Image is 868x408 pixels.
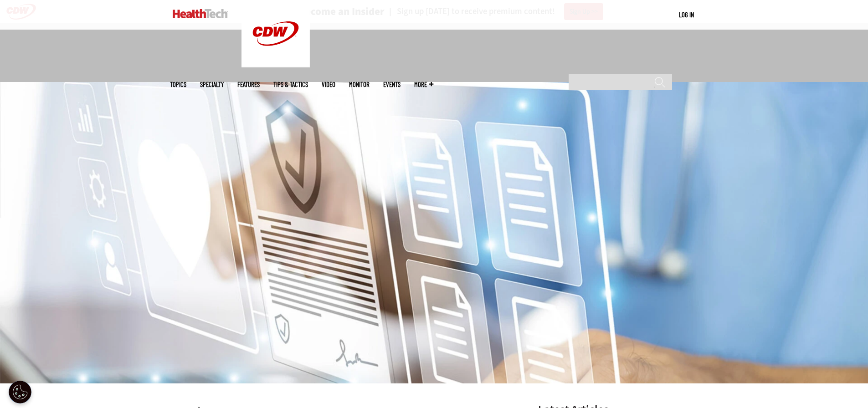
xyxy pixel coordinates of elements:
span: More [414,81,433,88]
div: Cookie Settings [9,381,31,403]
img: Home [173,9,228,18]
span: Topics [170,81,186,88]
a: Tips & Tactics [273,81,308,88]
button: Open Preferences [9,381,31,403]
a: Video [322,81,335,88]
a: Events [383,81,401,88]
div: User menu [679,10,694,20]
a: Features [237,81,260,88]
span: Specialty [200,81,224,88]
a: MonITor [349,81,370,88]
a: Log in [679,10,694,19]
a: CDW [241,60,310,70]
